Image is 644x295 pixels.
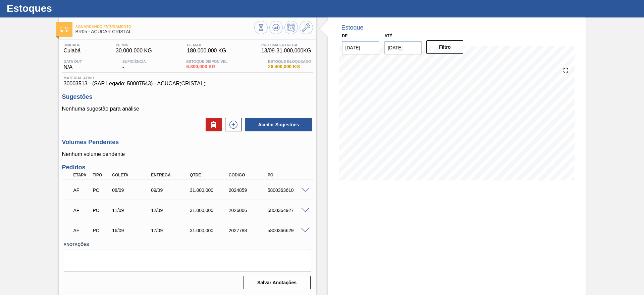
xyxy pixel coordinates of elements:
[110,173,154,177] div: Coleta
[284,21,298,34] button: Programar Estoque
[244,276,311,289] button: Salvar Anotações
[186,64,228,69] span: 6.800,000 KG
[75,29,254,34] span: BR05 - AÇÚCAR CRISTAL
[188,228,232,233] div: 31.000,000
[64,59,82,64] span: Data out
[268,59,311,64] span: Estoque Bloqueado
[91,228,111,233] div: Pedido de Compra
[62,93,313,100] h3: Sugestões
[254,21,268,34] button: Visão Geral dos Estoques
[72,223,92,238] div: Aguardando Faturamento
[384,34,392,38] label: Até
[342,41,379,54] input: dd/mm/yyyy
[73,187,90,193] p: AF
[149,228,193,233] div: 17/09/2025
[73,228,90,233] p: AF
[64,240,311,250] label: Anotações
[186,59,228,64] span: Estoque Disponível
[426,40,464,54] button: Filtro
[188,173,232,177] div: Qtde
[7,4,126,12] h1: Estoques
[269,21,283,34] button: Atualizar Gráfico
[227,173,271,177] div: Código
[342,34,348,38] label: De
[62,106,313,112] p: Nenhuma sugestão para análise
[64,76,311,80] span: Material ativo
[75,25,254,29] span: Aguardando Faturamento
[261,43,311,47] span: Próxima Entrega
[266,173,310,177] div: PO
[91,187,111,193] div: Pedido de Compra
[242,117,313,132] div: Aceitar Sugestões
[62,164,313,171] h3: Pedidos
[227,187,271,193] div: 2024859
[73,208,90,213] p: AF
[341,24,364,31] div: Estoque
[62,59,84,70] div: N/A
[227,228,271,233] div: 2027788
[149,208,193,213] div: 12/09/2025
[116,48,152,54] span: 30.000,000 KG
[122,59,146,64] span: Suficiência
[60,27,68,32] img: Ícone
[91,173,111,177] div: Tipo
[266,208,310,213] div: 5800364927
[202,118,222,131] div: Excluir Sugestões
[72,183,92,198] div: Aguardando Faturamento
[149,173,193,177] div: Entrega
[62,151,313,157] p: Nenhum volume pendente
[268,64,311,69] span: 26.400,000 KG
[227,208,271,213] div: 2026006
[245,118,312,131] button: Aceitar Sugestões
[64,81,311,87] span: 30003513 - (SAP Legado: 50007543) - ACUCAR;CRISTAL;;
[110,208,154,213] div: 11/09/2025
[266,228,310,233] div: 5800366629
[110,228,154,233] div: 16/09/2025
[72,203,92,218] div: Aguardando Faturamento
[64,43,81,47] span: Unidade
[187,43,226,47] span: PE MAX
[116,43,152,47] span: PE MIN
[266,187,310,193] div: 5800363610
[91,208,111,213] div: Pedido de Compra
[64,48,81,54] span: Cuiabá
[72,173,92,177] div: Etapa
[384,41,422,54] input: dd/mm/yyyy
[188,208,232,213] div: 31.000,000
[121,59,148,70] div: -
[261,48,311,54] span: 13/09 - 31.000,000 KG
[300,21,313,34] button: Ir ao Master Data / Geral
[110,187,154,193] div: 08/09/2025
[149,187,193,193] div: 09/09/2025
[187,48,226,54] span: 180.000,000 KG
[62,139,313,146] h3: Volumes Pendentes
[222,118,242,131] div: Nova sugestão
[188,187,232,193] div: 31.000,000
